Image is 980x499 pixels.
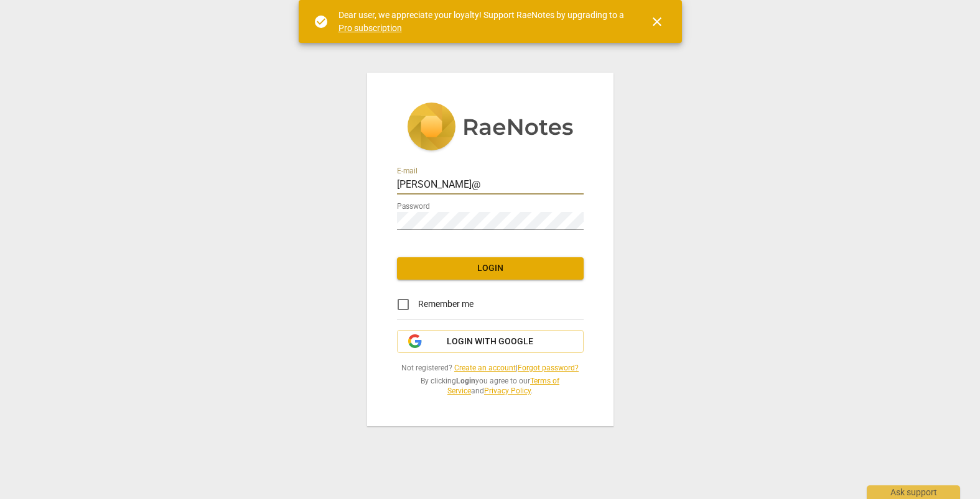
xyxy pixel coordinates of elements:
span: Not registered? | [397,363,584,373]
span: Remember me [418,298,474,311]
span: Login [407,262,574,275]
img: 5ac2273c67554f335776073100b6d88f.svg [407,103,574,153]
div: Dear user, we appreciate your loyalty! Support RaeNotes by upgrading to a [338,9,627,34]
span: check_circle [314,14,329,29]
a: Create an account [454,364,516,372]
label: E-mail [397,167,418,175]
span: By clicking you agree to our and . [397,376,584,396]
div: Ask support [867,485,960,499]
a: Pro subscription [338,23,402,33]
a: Forgot password? [518,364,579,372]
button: Close [642,7,672,37]
b: Login [456,377,475,385]
span: Login with Google [447,336,533,348]
a: Privacy Policy [484,387,531,395]
button: Login [397,257,584,280]
label: Password [397,203,430,210]
button: Login with Google [397,330,584,354]
span: close [650,14,665,29]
